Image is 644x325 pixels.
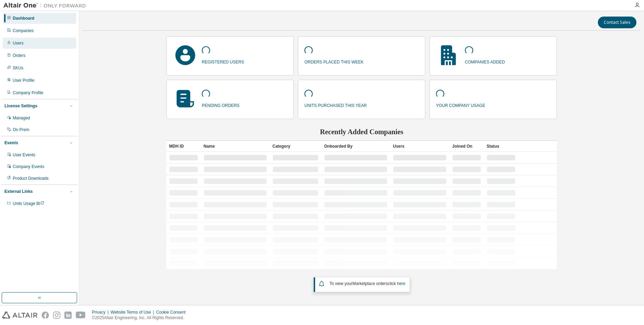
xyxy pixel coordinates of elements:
p: registered users [202,57,244,65]
button: Contact Sales [598,17,636,28]
div: Name [204,141,267,152]
div: Cookie Consent [156,309,189,315]
div: Company Events [13,164,44,169]
p: units purchased this year [304,101,367,109]
div: Website Terms of Use [111,309,156,315]
div: Joined On [452,141,481,152]
div: Privacy [92,309,111,315]
img: altair_logo.svg [2,312,38,319]
div: Company Profile [13,90,43,96]
div: Status [487,141,516,152]
p: companies added [465,57,505,65]
h2: Recently Added Companies [166,127,557,136]
div: Dashboard [13,16,34,21]
div: Events [4,140,18,146]
div: SKUs [13,65,23,71]
img: youtube.svg [76,312,86,319]
span: To view your click [330,281,405,286]
span: Units Usage BI [13,201,44,206]
p: © 2025 Altair Engineering, Inc. All Rights Reserved. [92,315,190,321]
div: Companies [13,28,34,33]
div: On Prem [13,127,29,132]
div: Users [393,141,447,152]
em: Marketplace orders [353,281,388,286]
div: User Profile [13,78,34,83]
img: linkedin.svg [64,312,72,319]
div: User Events [13,152,35,158]
div: Users [13,40,23,46]
img: instagram.svg [53,312,60,319]
div: Onboarded By [324,141,387,152]
div: Managed [13,115,30,121]
p: pending orders [202,101,239,109]
img: Altair One [3,2,90,9]
div: External Links [4,189,33,194]
a: here [397,281,405,286]
div: MDH ID [169,141,198,152]
p: your company usage [436,101,485,109]
div: License Settings [4,103,37,109]
div: Category [272,141,319,152]
div: Orders [13,53,25,58]
div: Product Downloads [13,176,49,181]
p: orders placed this week [304,57,364,65]
img: facebook.svg [42,312,49,319]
